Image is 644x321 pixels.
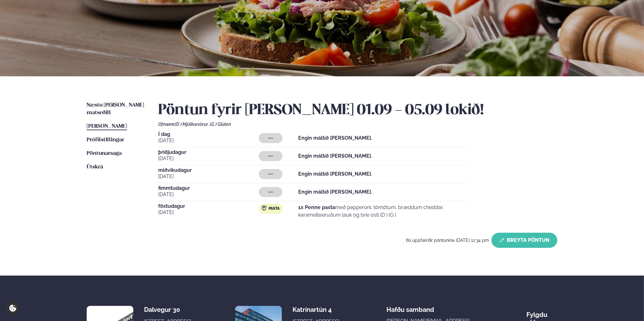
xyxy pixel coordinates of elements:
[87,163,103,171] a: Útskrá
[144,306,194,313] div: Dalvegur 30
[158,186,259,191] span: fimmtudagur
[268,190,273,195] span: ---
[87,137,124,143] span: Prófílstillingar
[158,155,259,162] span: [DATE]
[268,136,273,141] span: ---
[298,153,372,159] strong: Engin máltíð [PERSON_NAME].
[158,204,259,209] span: föstudagur
[87,123,127,130] a: [PERSON_NAME]
[87,151,122,156] span: Pöntunarsaga
[298,171,372,177] strong: Engin máltíð [PERSON_NAME].
[158,173,259,180] span: [DATE]
[87,102,146,117] a: Næstu [PERSON_NAME] matseðill
[6,302,19,315] a: Cookie settings
[298,204,335,210] strong: 1x Penne pasta
[210,122,231,127] span: (G ) Glúten
[268,172,273,177] span: ---
[298,204,467,219] p: með pepperoni, tómötum, bræddum cheddar, karamelliseruðum lauk og brie osti (D ) (G )
[386,301,434,313] span: Hafðu samband
[87,102,144,115] span: Næstu [PERSON_NAME] matseðill
[406,238,489,243] span: Þú uppfærðir pöntunina [DATE] 12:34 pm
[87,136,124,144] a: Prófílstillingar
[158,191,259,198] span: [DATE]
[268,154,273,159] span: ---
[158,137,259,144] span: [DATE]
[293,306,343,313] div: Katrínartún 4
[87,124,127,129] span: [PERSON_NAME]
[158,209,259,216] span: [DATE]
[175,122,210,127] span: (D ) Mjólkurvörur ,
[491,233,557,248] button: Breyta Pöntun
[269,206,280,211] span: Pasta
[158,132,259,137] span: Í dag
[158,168,259,173] span: miðvikudagur
[158,102,557,119] h2: Pöntun fyrir [PERSON_NAME] 01.09 - 05.09 lokið!
[298,135,372,141] strong: Engin máltíð [PERSON_NAME].
[262,206,267,211] img: pasta.svg
[298,189,372,195] strong: Engin máltíð [PERSON_NAME].
[87,164,103,170] span: Útskrá
[158,150,259,155] span: þriðjudagur
[158,122,557,127] div: Ofnæmi:
[87,150,122,157] a: Pöntunarsaga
